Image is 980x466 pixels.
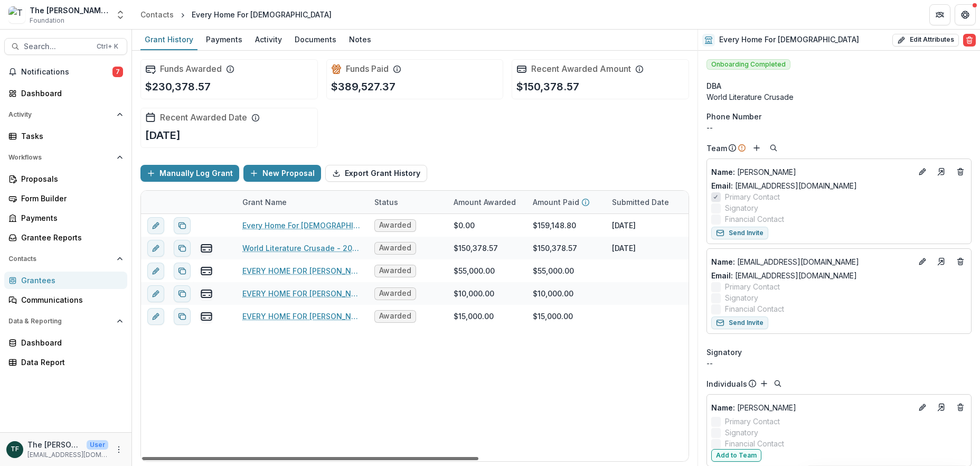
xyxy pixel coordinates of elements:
div: Grant Name [236,191,368,213]
p: Amount Paid [533,197,579,208]
p: [EMAIL_ADDRESS][DOMAIN_NAME] [711,256,912,267]
a: Name: [PERSON_NAME] [711,402,912,413]
a: Communications [4,291,127,309]
p: $389,527.37 [331,79,395,95]
span: Onboarding Completed [706,59,790,70]
button: Partners [929,4,950,25]
div: Proposals [21,173,119,184]
div: $15,000.00 [533,311,573,322]
button: Open Activity [4,106,127,123]
div: $55,000.00 [454,265,495,276]
p: Team [706,143,727,154]
div: Form Builder [21,193,119,204]
span: Financial Contact [725,213,784,225]
button: Edit Attributes [892,34,959,46]
h2: Funds Awarded [160,64,222,74]
p: $150,378.57 [516,79,579,95]
a: Data Report [4,353,127,371]
div: $15,000.00 [454,311,494,322]
span: Awarded [379,289,411,298]
p: [EMAIL_ADDRESS][DOMAIN_NAME] [27,450,108,460]
div: Status [368,197,404,208]
button: view-payments [200,265,213,277]
div: Documents [290,32,341,47]
span: Primary Contact [725,416,780,427]
button: Edit [916,255,929,268]
span: Email: [711,271,733,280]
button: Duplicate proposal [174,263,191,279]
a: Dashboard [4,334,127,351]
button: view-payments [200,310,213,323]
a: Payments [202,30,247,50]
span: Primary Contact [725,281,780,292]
h2: Recent Awarded Date [160,113,247,123]
div: Grant Name [236,197,293,208]
button: edit [147,240,164,257]
button: view-payments [200,242,213,255]
p: User [87,440,108,450]
span: Email: [711,181,733,190]
div: Award Date [685,197,740,208]
a: Notes [345,30,375,50]
span: 7 [112,67,123,77]
div: Payments [202,32,247,47]
nav: breadcrumb [136,7,336,22]
div: Contacts [140,9,174,20]
div: Every Home For [DEMOGRAPHIC_DATA] [192,9,332,20]
button: Export Grant History [325,165,427,182]
button: Edit [916,165,929,178]
button: Search... [4,38,127,55]
button: view-payments [200,287,213,300]
button: Duplicate proposal [174,285,191,302]
span: Awarded [379,244,411,253]
span: Phone Number [706,111,761,122]
span: Awarded [379,221,411,230]
span: Signatory [725,427,758,438]
a: Go to contact [933,163,950,180]
span: Signatory [725,202,758,213]
div: Data Report [21,357,119,368]
div: $55,000.00 [533,265,574,276]
button: Deletes [954,255,967,268]
span: Contacts [8,255,112,263]
div: Notes [345,32,375,47]
h2: Funds Paid [346,64,389,74]
div: Amount Awarded [447,191,526,213]
a: Every Home For [DEMOGRAPHIC_DATA] - 2025 - The [PERSON_NAME] Foundation Grant Proposal Application [242,220,362,231]
button: Delete [963,34,976,46]
div: Grant History [140,32,197,47]
a: Tasks [4,127,127,145]
a: Contacts [136,7,178,22]
button: Add [750,142,763,154]
button: edit [147,285,164,302]
p: Individuals [706,378,747,389]
h2: Recent Awarded Amount [531,64,631,74]
p: [PERSON_NAME] [711,402,912,413]
div: $159,148.80 [533,220,576,231]
a: Grantee Reports [4,229,127,246]
div: The [PERSON_NAME] Foundation [30,5,109,16]
span: Signatory [706,347,742,358]
div: Tasks [21,131,119,142]
button: Send Invite [711,316,768,329]
a: EVERY HOME FOR [PERSON_NAME] - [DATE] [242,265,362,276]
div: -- [706,122,972,133]
a: Go to contact [933,399,950,416]
h2: Every Home For [DEMOGRAPHIC_DATA] [719,35,859,44]
p: The [PERSON_NAME] Foundation [27,439,82,450]
button: New Proposal [243,165,321,182]
a: Email: [EMAIL_ADDRESS][DOMAIN_NAME] [711,180,857,191]
div: Submitted Date [606,191,685,213]
span: Data & Reporting [8,318,112,325]
span: Foundation [30,16,64,25]
button: Duplicate proposal [174,308,191,325]
a: EVERY HOME FOR [PERSON_NAME] - [DATE] [242,311,362,322]
button: Deletes [954,165,967,178]
p: [DATE] [145,127,181,143]
span: Name : [711,167,735,176]
button: Manually Log Grant [140,165,239,182]
div: [DATE] [612,220,636,231]
button: Add to Team [711,449,761,462]
a: Form Builder [4,190,127,207]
